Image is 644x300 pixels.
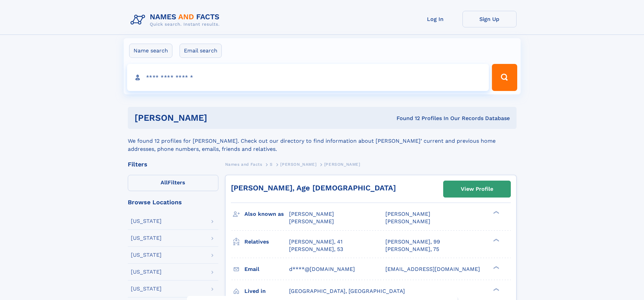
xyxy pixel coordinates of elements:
button: Search Button [492,64,517,91]
span: S [270,162,273,167]
a: Names and Facts [225,160,262,168]
div: We found 12 profiles for [PERSON_NAME]. Check out our directory to find information about [PERSON... [128,129,517,153]
label: Name search [129,44,172,58]
a: [PERSON_NAME], Age [DEMOGRAPHIC_DATA] [231,184,396,192]
div: ❯ [492,210,500,215]
h3: Also known as [244,208,289,220]
a: Sign Up [462,11,517,27]
div: [US_STATE] [131,286,162,292]
div: Browse Locations [128,199,218,205]
div: Found 12 Profiles In Our Records Database [302,115,510,122]
div: Filters [128,161,218,167]
h3: Lived in [244,285,289,297]
span: [PERSON_NAME] [324,162,360,167]
div: ❯ [492,265,500,270]
a: S [270,160,273,168]
label: Filters [128,175,218,191]
span: [EMAIL_ADDRESS][DOMAIN_NAME] [385,266,480,272]
div: View Profile [461,181,493,197]
div: [US_STATE] [131,218,162,224]
div: [US_STATE] [131,269,162,275]
img: Logo Names and Facts [128,11,225,29]
a: Log In [408,11,462,27]
a: [PERSON_NAME], 53 [289,246,343,253]
span: [GEOGRAPHIC_DATA], [GEOGRAPHIC_DATA] [289,288,405,294]
a: [PERSON_NAME], 99 [385,238,440,246]
input: search input [127,64,489,91]
div: ❯ [492,238,500,242]
span: All [161,179,168,186]
h1: [PERSON_NAME] [135,114,302,122]
span: [PERSON_NAME] [385,211,430,217]
span: [PERSON_NAME] [289,211,334,217]
span: [PERSON_NAME] [385,218,430,225]
div: [US_STATE] [131,252,162,258]
span: [PERSON_NAME] [280,162,316,167]
div: ❯ [492,287,500,292]
a: [PERSON_NAME] [280,160,316,168]
h3: Relatives [244,236,289,248]
div: [US_STATE] [131,235,162,241]
a: [PERSON_NAME], 75 [385,246,439,253]
label: Email search [180,44,222,58]
h3: Email [244,263,289,275]
a: [PERSON_NAME], 41 [289,238,342,246]
span: [PERSON_NAME] [289,218,334,225]
a: View Profile [444,181,510,197]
